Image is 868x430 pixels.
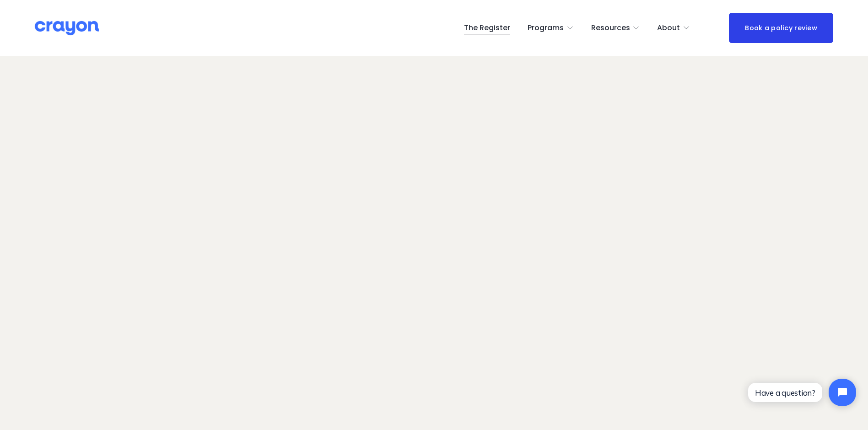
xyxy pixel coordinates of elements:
[35,20,99,36] img: Crayon
[657,22,680,35] span: About
[464,21,510,35] a: The Register
[591,21,640,35] a: folder dropdown
[740,371,864,414] iframe: Tidio Chat
[657,21,690,35] a: folder dropdown
[528,22,564,35] span: Programs
[591,22,630,35] span: Resources
[729,13,833,43] a: Book a policy review
[528,21,574,35] a: folder dropdown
